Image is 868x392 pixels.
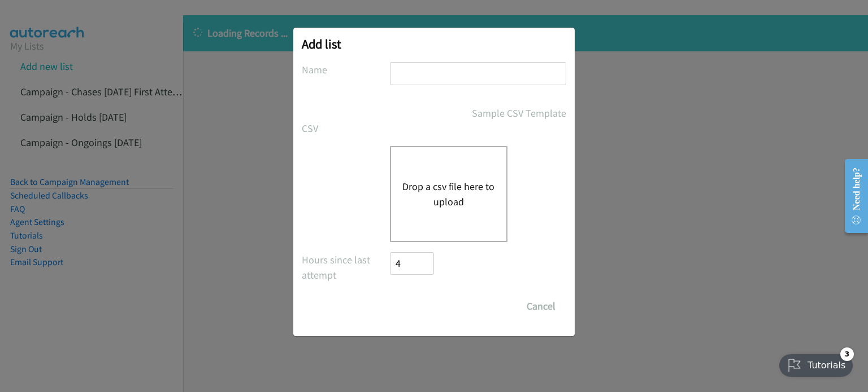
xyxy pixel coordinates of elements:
a: Sample CSV Template [472,105,566,121]
button: Drop a csv file here to upload [402,179,495,209]
iframe: Resource Center [836,151,868,241]
label: CSV [302,121,390,136]
iframe: Checklist [772,343,860,384]
label: Name [302,62,390,77]
button: Cancel [516,295,566,318]
h2: Add list [302,36,566,52]
label: Hours since last attempt [302,252,390,283]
